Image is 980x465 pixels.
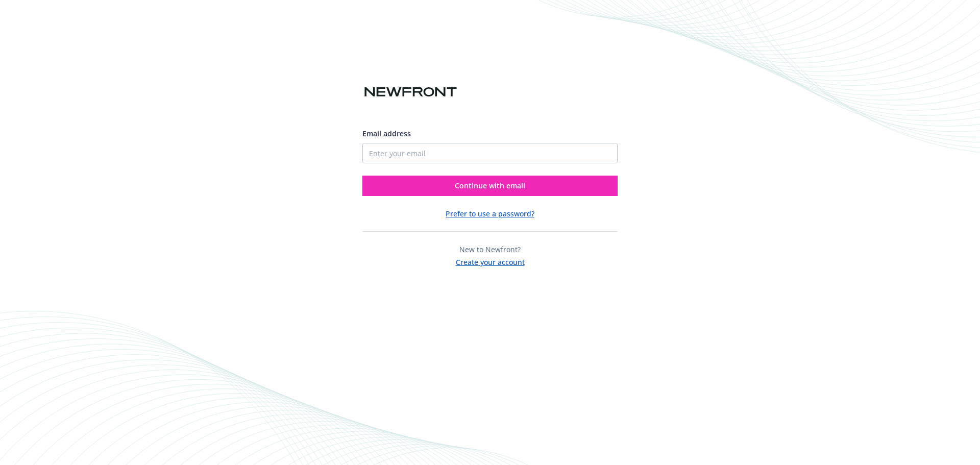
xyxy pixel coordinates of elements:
span: New to Newfront? [459,244,521,254]
span: Email address [362,129,411,138]
button: Continue with email [362,176,618,196]
img: Newfront logo [362,83,459,101]
button: Create your account [456,255,525,267]
span: Continue with email [455,181,525,190]
input: Enter your email [362,143,618,163]
button: Prefer to use a password? [446,208,534,219]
